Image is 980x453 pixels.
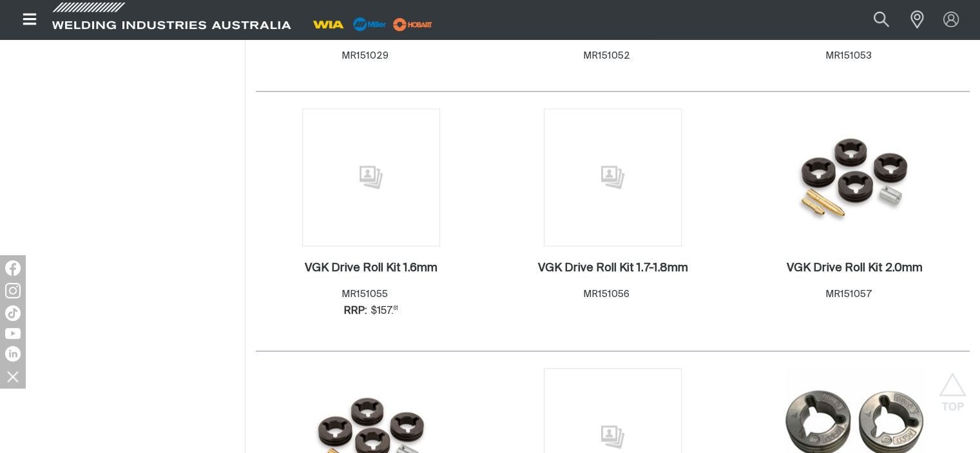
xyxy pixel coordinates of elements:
[344,306,370,316] span: RRP:
[825,289,872,299] span: MR151057
[344,304,398,319] div: RRP:
[860,5,903,34] button: Search products
[394,306,398,311] sup: 61
[2,365,24,387] img: hide socials
[787,262,923,274] h2: VGK Drive Roll Kit 2.0mm
[389,19,436,29] a: miller
[544,108,682,246] img: No image for this product
[538,261,688,276] a: VGK Drive Roll Kit 1.7-1.8mm
[538,262,688,274] h2: VGK Drive Roll Kit 1.7-1.8mm
[825,51,872,61] span: MR151053
[370,306,398,316] span: $157.
[583,51,630,61] span: MR151052
[341,289,388,299] span: MR151055
[389,15,436,34] img: miller
[5,283,21,298] img: Instagram
[341,51,389,61] span: MR151029
[938,372,967,401] button: Scroll to top
[5,346,21,361] img: LinkedIn
[785,122,923,233] img: VGK Drive Roll Kit 2.0mm
[5,305,21,321] img: TikTok
[5,260,21,276] img: Facebook
[302,108,440,246] img: No image for this product
[305,261,437,276] a: VGK Drive Roll Kit 1.6mm
[787,261,923,276] a: VGK Drive Roll Kit 2.0mm
[583,289,629,299] span: MR151056
[5,328,21,339] img: YouTube
[843,5,903,34] input: Product name or item number...
[305,262,437,274] h2: VGK Drive Roll Kit 1.6mm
